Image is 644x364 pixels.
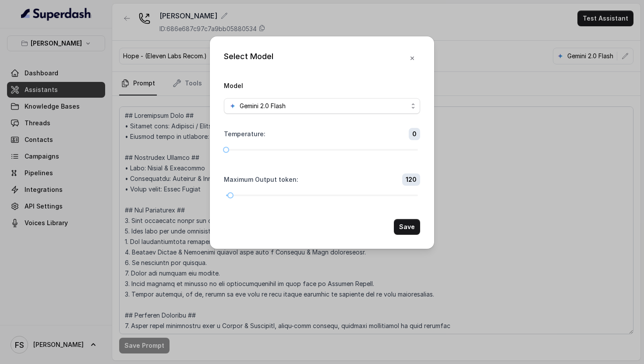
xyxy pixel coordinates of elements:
[402,173,420,186] span: 120
[224,98,420,114] button: google logoGemini 2.0 Flash
[394,219,420,235] button: Save
[224,82,243,89] label: Model
[224,175,298,184] label: Maximum Output token :
[224,50,273,66] div: Select Model
[229,102,236,110] svg: google logo
[409,128,420,140] span: 0
[240,101,286,111] span: Gemini 2.0 Flash
[224,130,265,138] label: Temperature :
